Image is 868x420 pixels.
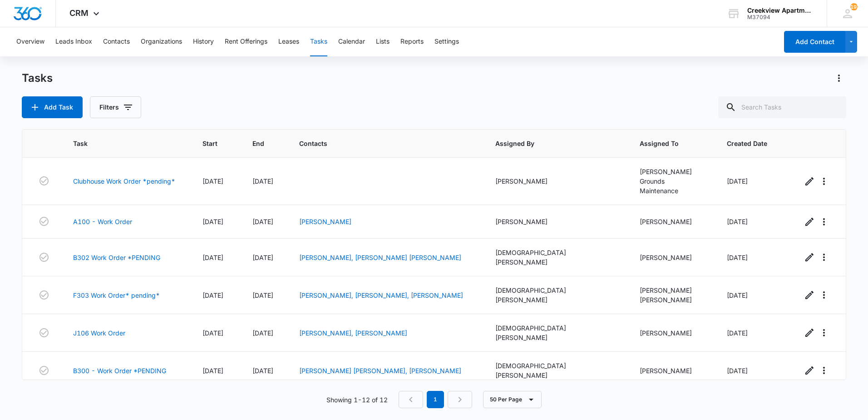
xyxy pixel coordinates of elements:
[73,328,125,338] a: J106 Work Order
[299,139,460,148] span: Contacts
[727,218,748,225] span: [DATE]
[495,139,605,148] span: Assigned By
[495,285,618,305] div: [DEMOGRAPHIC_DATA][PERSON_NAME]
[202,291,223,299] span: [DATE]
[202,218,223,225] span: [DATE]
[73,253,160,262] a: B302 Work Order *PENDING
[55,27,92,56] button: Leads Inbox
[69,8,89,18] span: CRM
[252,291,273,299] span: [DATE]
[727,291,748,299] span: [DATE]
[832,71,846,85] button: Actions
[103,27,130,56] button: Contacts
[784,31,845,53] button: Add Contact
[495,248,618,267] div: [DEMOGRAPHIC_DATA][PERSON_NAME]
[252,254,273,261] span: [DATE]
[202,329,223,337] span: [DATE]
[252,367,273,375] span: [DATE]
[73,366,166,375] a: B300 - Work Order *PENDING
[495,217,618,226] div: [PERSON_NAME]
[338,27,365,56] button: Calendar
[427,391,444,408] em: 1
[90,96,141,118] button: Filters
[747,14,814,20] div: account id
[434,27,459,56] button: Settings
[22,96,83,118] button: Add Task
[718,96,846,118] input: Search Tasks
[850,3,858,10] div: notifications count
[193,27,214,56] button: History
[252,177,273,185] span: [DATE]
[727,329,748,337] span: [DATE]
[640,139,692,148] span: Assigned To
[727,177,748,185] span: [DATE]
[299,367,461,375] a: [PERSON_NAME] [PERSON_NAME], [PERSON_NAME]
[640,328,705,338] div: [PERSON_NAME]
[640,167,705,176] div: [PERSON_NAME]
[278,27,299,56] button: Leases
[73,217,132,226] a: A100 - Work Order
[73,139,168,148] span: Task
[495,361,618,380] div: [DEMOGRAPHIC_DATA][PERSON_NAME]
[850,3,858,10] span: 193
[202,367,223,375] span: [DATE]
[326,395,388,405] p: Showing 1-12 of 12
[727,254,748,261] span: [DATE]
[225,27,267,56] button: Rent Offerings
[640,217,705,226] div: [PERSON_NAME]
[640,253,705,262] div: [PERSON_NAME]
[483,391,542,408] button: 50 Per Page
[310,27,327,56] button: Tasks
[252,218,273,225] span: [DATE]
[299,291,463,299] a: [PERSON_NAME], [PERSON_NAME], [PERSON_NAME]
[727,367,748,375] span: [DATE]
[22,71,53,85] h1: Tasks
[400,27,424,56] button: Reports
[495,176,618,186] div: [PERSON_NAME]
[299,254,461,261] a: [PERSON_NAME], [PERSON_NAME] [PERSON_NAME]
[376,27,390,56] button: Lists
[299,218,351,225] a: [PERSON_NAME]
[202,254,223,261] span: [DATE]
[202,177,223,185] span: [DATE]
[202,139,217,148] span: Start
[495,323,618,342] div: [DEMOGRAPHIC_DATA][PERSON_NAME]
[640,366,705,375] div: [PERSON_NAME]
[252,139,264,148] span: End
[727,139,767,148] span: Created Date
[252,329,273,337] span: [DATE]
[16,27,44,56] button: Overview
[73,290,160,300] a: F303 Work Order* pending*
[640,176,705,195] div: Grounds Maintenance
[747,7,814,14] div: account name
[399,391,472,408] nav: Pagination
[141,27,182,56] button: Organizations
[299,329,407,337] a: [PERSON_NAME], [PERSON_NAME]
[73,176,175,186] a: Clubhouse Work Order *pending*
[640,285,705,295] div: [PERSON_NAME]
[640,295,705,305] div: [PERSON_NAME]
